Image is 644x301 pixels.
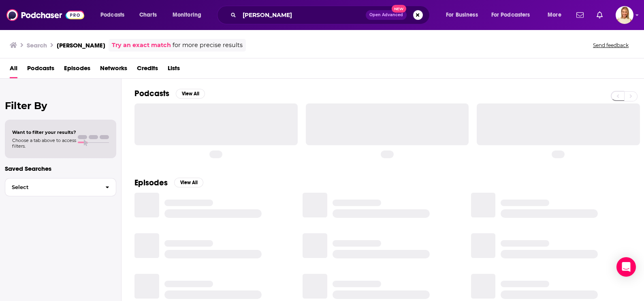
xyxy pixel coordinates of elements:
[12,129,76,135] span: Want to filter your results?
[27,62,54,78] a: Podcasts
[392,5,406,13] span: New
[239,9,366,21] input: Search podcasts, credits, & more...
[12,138,76,149] span: Choose a tab above to access filters.
[134,178,203,188] a: EpisodesView All
[134,9,162,21] a: Charts
[440,9,488,21] button: open menu
[134,88,169,99] h2: Podcasts
[134,88,205,99] a: PodcastsView All
[486,9,542,21] button: open menu
[139,9,157,21] span: Charts
[369,13,403,17] span: Open Advanced
[542,9,571,21] button: open menu
[167,9,212,21] button: open menu
[616,6,633,24] button: Show profile menu
[616,257,636,277] div: Open Intercom Messenger
[64,62,90,78] a: Episodes
[173,41,243,50] span: for more precise results
[6,7,84,23] img: Podchaser - Follow, Share and Rate Podcasts
[100,9,124,21] span: Podcasts
[57,41,105,49] h3: [PERSON_NAME]
[27,41,47,49] h3: Search
[573,8,587,22] a: Show notifications dropdown
[134,178,168,188] h2: Episodes
[100,62,127,78] a: Networks
[616,6,633,24] span: Logged in as leannebush
[616,6,633,24] img: User Profile
[174,178,203,187] button: View All
[593,8,606,22] a: Show notifications dropdown
[366,10,407,20] button: Open AdvancedNew
[137,62,158,78] a: Credits
[10,62,17,78] a: All
[176,89,205,99] button: View All
[112,41,171,50] a: Try an exact match
[591,42,631,49] button: Send feedback
[5,185,99,190] span: Select
[5,100,116,112] h2: Filter By
[5,178,116,196] button: Select
[5,165,116,172] p: Saved Searches
[491,9,530,21] span: For Podcasters
[548,9,561,21] span: More
[173,9,201,21] span: Monitoring
[446,9,478,21] span: For Business
[95,9,135,21] button: open menu
[225,6,437,24] div: Search podcasts, credits, & more...
[168,62,180,78] a: Lists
